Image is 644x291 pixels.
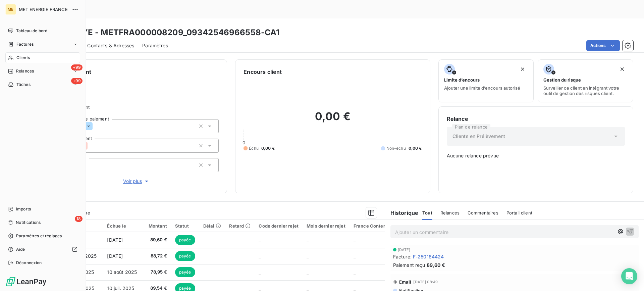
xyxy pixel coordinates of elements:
[422,210,432,215] span: Tout
[427,261,445,269] span: 89,60 €
[354,237,356,243] span: _
[16,233,62,239] span: Paramètres et réglages
[146,269,167,276] span: 78,95 €
[107,253,123,259] span: [DATE]
[307,237,309,243] span: _
[354,253,356,259] span: _
[54,104,219,114] span: Propriétés Client
[175,267,195,277] span: payée
[16,68,34,74] span: Relances
[413,253,444,260] span: F-250184424
[447,152,625,159] span: Aucune relance prévue
[229,223,251,229] div: Retard
[75,216,83,222] span: 18
[54,178,219,185] button: Voir plus
[621,268,637,284] div: Open Intercom Messenger
[5,276,47,287] img: Logo LeanPay
[41,68,219,76] h6: Informations client
[307,223,345,229] div: Mois dernier rejet
[71,78,83,84] span: +99
[244,110,422,130] h2: 0,00 €
[506,210,532,215] span: Portail client
[203,223,221,229] div: Délai
[354,285,356,291] span: _
[385,209,419,217] h6: Historique
[88,143,93,149] input: Ajouter une valeur
[259,285,261,291] span: _
[307,253,309,259] span: _
[409,145,422,151] span: 0,00 €
[5,244,80,255] a: Aide
[71,64,83,70] span: +99
[146,237,167,243] span: 89,60 €
[259,269,261,275] span: _
[107,223,138,229] div: Échue le
[354,269,356,275] span: _
[16,41,34,47] span: Factures
[16,206,31,212] span: Imports
[146,253,167,259] span: 88,72 €
[354,223,417,229] div: France Contentieux - cloture
[175,235,195,245] span: payée
[59,27,279,39] h3: METAYE - METFRA000008209_09342546966558-CA1
[107,285,134,291] span: 10 juil. 2025
[175,251,195,261] span: payée
[586,40,620,51] button: Actions
[307,269,309,275] span: _
[16,246,25,252] span: Aide
[543,85,628,96] span: Surveiller ce client en intégrant votre outil de gestion des risques client.
[399,279,412,285] span: Email
[16,82,31,88] span: Tâches
[413,280,438,284] span: [DATE] 08:49
[468,210,498,215] span: Commentaires
[444,85,520,91] span: Ajouter une limite d’encours autorisé
[398,248,411,252] span: [DATE]
[243,140,245,145] span: 0
[142,42,168,49] span: Paramètres
[16,28,47,34] span: Tableau de bord
[249,145,259,151] span: Échu
[244,68,282,76] h6: Encours client
[538,59,633,102] button: Gestion du risqueSurveiller ce client en intégrant votre outil de gestion des risques client.
[87,42,134,49] span: Contacts & Adresses
[16,55,30,61] span: Clients
[440,210,460,215] span: Relances
[259,253,261,259] span: _
[175,223,195,229] div: Statut
[393,253,412,260] span: Facture :
[393,261,425,269] span: Paiement reçu
[452,133,505,140] span: Clients en Prélèvement
[16,260,42,266] span: Déconnexion
[261,145,275,151] span: 0,00 €
[107,237,123,243] span: [DATE]
[386,145,406,151] span: Non-échu
[107,269,137,275] span: 10 août 2025
[259,223,299,229] div: Code dernier rejet
[307,285,309,291] span: _
[543,77,581,83] span: Gestion du risque
[123,178,150,185] span: Voir plus
[93,123,98,129] input: Ajouter une valeur
[444,77,480,83] span: Limite d’encours
[16,220,41,226] span: Notifications
[259,237,261,243] span: _
[146,223,167,229] div: Montant
[447,115,625,123] h6: Relance
[438,59,534,102] button: Limite d’encoursAjouter une limite d’encours autorisé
